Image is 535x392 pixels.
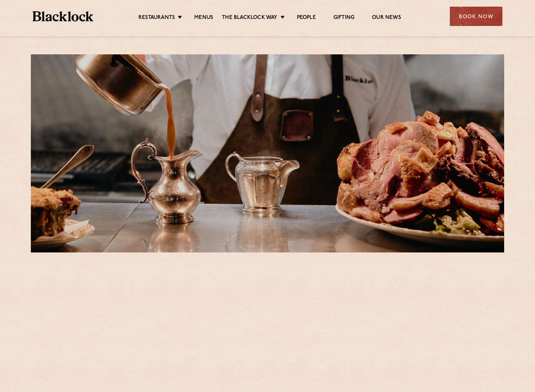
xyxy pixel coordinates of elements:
[33,11,93,21] img: BL_Textured_Logo-footer-cropped.svg
[194,14,213,22] a: Menus
[138,14,175,22] a: Restaurants
[222,14,277,22] a: The Blacklock Way
[372,14,401,22] a: Our News
[450,7,502,26] div: Book Now
[297,14,316,22] a: People
[333,14,354,22] a: Gifting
